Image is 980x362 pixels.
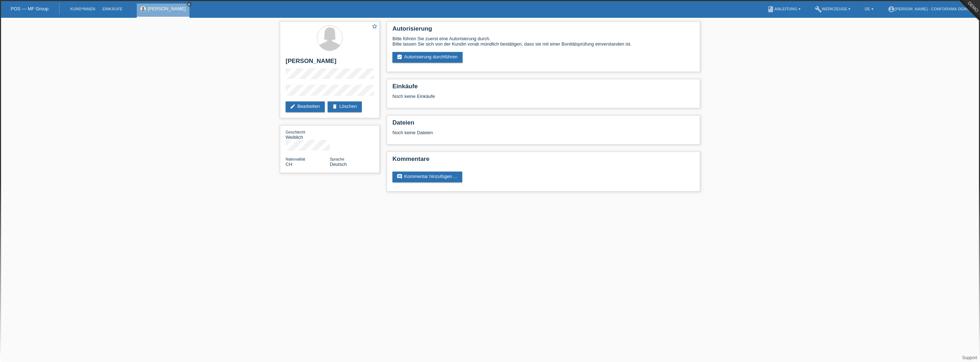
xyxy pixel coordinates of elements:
[811,7,854,11] a: buildWerkzeuge ▾
[884,7,976,11] a: account_circle[PERSON_NAME] - Conforama Demo ▾
[286,130,305,134] span: Geschlecht
[330,157,344,161] span: Sprache
[187,2,191,6] i: close
[392,83,694,94] h2: Einkäufe
[371,23,378,30] i: star_border
[286,101,325,112] a: editBearbeiten
[332,104,338,109] i: delete
[392,94,694,104] div: Noch keine Einkäufe
[397,174,402,179] i: comment
[392,36,694,47] div: Bitte führen Sie zuerst eine Autorisierung durch. Bitte lassen Sie sich von der Kundin vorab münd...
[286,157,305,161] span: Nationalität
[763,7,804,11] a: bookAnleitung ▾
[767,6,774,13] i: book
[330,162,347,167] span: Deutsch
[99,7,126,11] a: Einkäufe
[187,2,192,7] a: close
[286,129,330,140] div: Weiblich
[397,54,402,60] i: assignment_turned_in
[286,58,374,68] h2: [PERSON_NAME]
[371,23,378,31] a: star_border
[861,7,877,11] a: DE ▾
[962,355,977,360] a: Support
[148,6,186,11] a: [PERSON_NAME]
[328,101,362,112] a: deleteLöschen
[392,156,694,166] h2: Kommentare
[888,6,895,13] i: account_circle
[286,162,292,167] span: Schweiz
[815,6,822,13] i: build
[392,172,462,182] a: commentKommentar hinzufügen ...
[67,7,99,11] a: Kund*innen
[290,104,296,109] i: edit
[392,130,610,135] div: Noch keine Dateien
[392,25,694,36] h2: Autorisierung
[11,6,48,11] a: POS — MF Group
[392,52,463,63] a: assignment_turned_inAutorisierung durchführen
[392,119,694,130] h2: Dateien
